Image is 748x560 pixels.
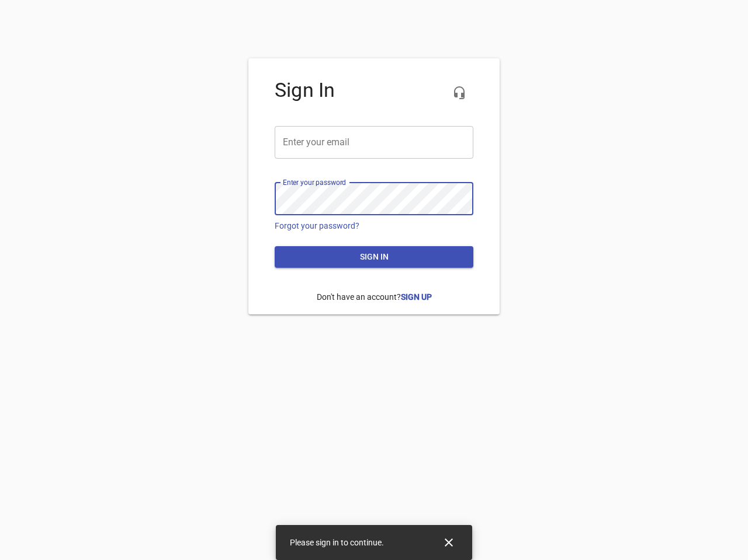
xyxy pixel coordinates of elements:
button: Close [435,528,463,556]
h4: Sign In [275,79,473,102]
p: Don't have an account? [275,282,473,312]
a: Forgot your password? [275,221,359,230]
a: Sign Up [401,292,432,302]
button: Sign in [275,246,473,268]
span: Please sign in to continue. [290,538,384,547]
iframe: Chat [493,131,739,551]
span: Sign in [284,250,464,264]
